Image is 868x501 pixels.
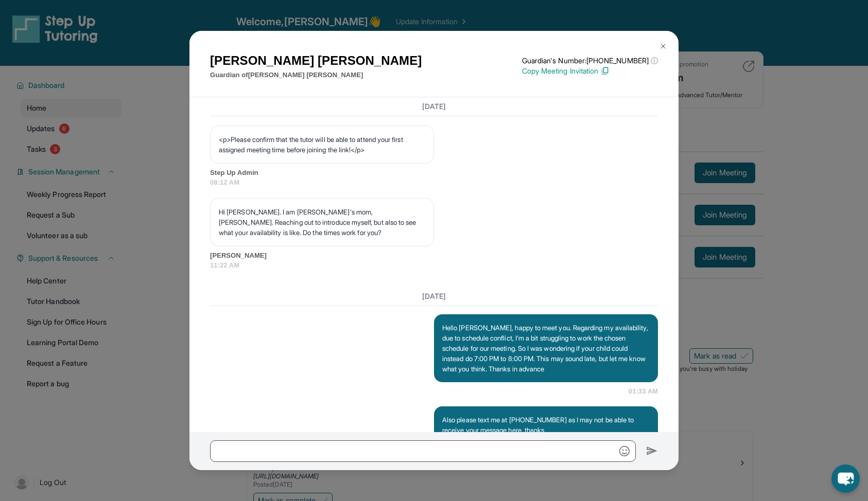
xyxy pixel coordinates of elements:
span: ⓘ [651,56,658,66]
img: Emoji [619,446,630,456]
h3: [DATE] [210,291,658,301]
p: Copy Meeting Invitation [522,66,658,76]
h1: [PERSON_NAME] [PERSON_NAME] [210,51,422,70]
p: Guardian of [PERSON_NAME] [PERSON_NAME] [210,70,422,80]
span: 11:22 AM [210,260,658,271]
p: Also please text me at [PHONE_NUMBER] as I may not be able to receive your message here. thanks [442,415,650,435]
button: chat-button [831,464,860,493]
span: 01:33 AM [629,386,658,397]
img: Close Icon [659,42,667,50]
p: Hello [PERSON_NAME], happy to meet you. Regarding my availability, due to schedule conflict, I'm ... [442,323,650,374]
span: Step Up Admin [210,168,658,178]
h3: [DATE] [210,101,658,112]
p: Hi [PERSON_NAME]. I am [PERSON_NAME]'s mom, [PERSON_NAME]. Reaching out to introduce myself, but ... [219,207,425,238]
img: Send icon [646,445,658,457]
p: Guardian's Number: [PHONE_NUMBER] [522,56,658,66]
p: <p>Please confirm that the tutor will be able to attend your first assigned meeting time before j... [219,134,425,155]
img: Copy Icon [600,66,610,76]
span: [PERSON_NAME] [210,251,658,261]
span: 08:12 AM [210,177,658,188]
